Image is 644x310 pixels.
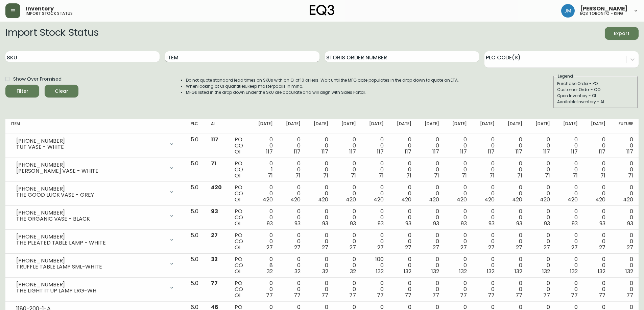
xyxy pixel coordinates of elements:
[404,267,411,275] span: 132
[377,148,384,156] span: 117
[515,267,522,275] span: 132
[367,161,384,179] div: 0 0
[580,11,623,16] h5: eq3 toronto - king
[422,208,439,227] div: 0 0
[478,280,495,299] div: 0 0
[557,93,634,99] div: Open Inventory - OI
[557,99,634,105] div: Available Inventory - AI
[284,208,301,227] div: 0 0
[339,185,356,203] div: 0 0
[429,196,439,203] span: 420
[432,148,439,156] span: 117
[235,196,240,203] span: OI
[284,137,301,155] div: 0 0
[311,161,328,179] div: 0 0
[235,185,245,203] div: PO CO
[543,148,550,156] span: 117
[616,280,633,299] div: 0 0
[235,291,240,299] span: OI
[561,137,578,155] div: 0 0
[405,220,411,227] span: 93
[589,161,605,179] div: 0 0
[505,208,522,227] div: 0 0
[5,27,98,40] h2: Import Stock Status
[334,119,361,134] th: [DATE]
[294,267,301,275] span: 32
[186,83,459,89] li: When looking at OI quantities, keep masterpacks in mind.
[185,230,206,254] td: 5.0
[185,158,206,182] td: 5.0
[505,161,522,179] div: 0 0
[616,137,633,155] div: 0 0
[417,119,445,134] th: [DATE]
[555,119,583,134] th: [DATE]
[610,29,633,38] span: Export
[211,231,218,239] span: 27
[185,254,206,278] td: 5.0
[561,161,578,179] div: 0 0
[185,278,206,302] td: 5.0
[545,172,550,179] span: 71
[462,172,467,179] span: 71
[505,256,522,275] div: 0 0
[623,196,633,203] span: 420
[251,119,278,134] th: [DATE]
[16,258,165,264] div: [PHONE_NUMBER]
[616,185,633,203] div: 0 0
[561,4,575,18] img: b88646003a19a9f750de19192e969c24
[627,220,633,227] span: 93
[599,220,605,227] span: 93
[488,148,495,156] span: 117
[450,185,467,203] div: 0 0
[490,172,495,179] span: 71
[295,172,301,179] span: 71
[557,73,574,79] legend: Legend
[256,185,273,203] div: 0 0
[235,256,245,275] div: PO CO
[571,291,578,299] span: 77
[267,220,273,227] span: 93
[628,172,633,179] span: 71
[478,208,495,227] div: 0 0
[311,208,328,227] div: 0 0
[206,119,229,134] th: AI
[322,220,328,227] span: 93
[505,137,522,155] div: 0 0
[339,208,356,227] div: 0 0
[379,172,384,179] span: 71
[5,119,185,134] th: Item
[185,182,206,206] td: 5.0
[235,220,240,227] span: OI
[460,244,467,251] span: 27
[517,172,522,179] span: 71
[589,137,605,155] div: 0 0
[266,148,273,156] span: 117
[561,232,578,251] div: 0 0
[11,161,180,175] div: [PHONE_NUMBER][PERSON_NAME] VASE - WHITE
[583,119,611,134] th: [DATE]
[505,280,522,299] div: 0 0
[211,207,218,215] span: 93
[339,280,356,299] div: 0 0
[13,76,62,83] span: Show Over Promised
[450,137,467,155] div: 0 0
[533,137,550,155] div: 0 0
[346,196,356,203] span: 420
[294,148,301,156] span: 117
[484,196,495,203] span: 420
[16,186,165,192] div: [PHONE_NUMBER]
[625,267,633,275] span: 132
[367,137,384,155] div: 0 0
[487,267,495,275] span: 132
[235,244,240,251] span: OI
[450,232,467,251] div: 0 0
[16,234,165,240] div: [PHONE_NUMBER]
[616,208,633,227] div: 0 0
[450,161,467,179] div: 0 0
[267,267,273,275] span: 32
[395,137,411,155] div: 0 0
[611,119,639,134] th: Future
[405,244,411,251] span: 27
[16,288,165,294] div: THE LIGHT IT UP LAMP LRG-WH
[599,291,605,299] span: 77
